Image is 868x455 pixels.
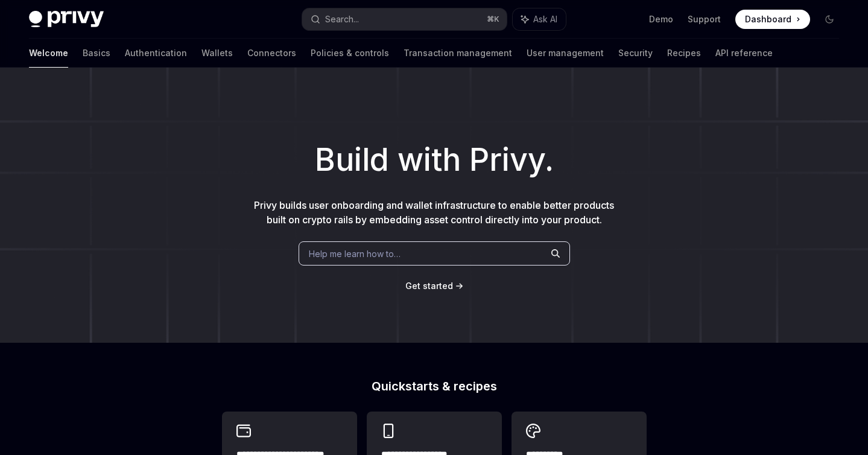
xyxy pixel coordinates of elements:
a: Recipes [667,39,701,68]
a: Wallets [201,39,233,68]
a: Get started [405,280,453,292]
a: Demo [649,13,673,25]
a: Authentication [125,39,187,68]
span: Ask AI [533,13,557,25]
a: Support [688,13,721,25]
a: Dashboard [735,10,810,29]
span: Get started [405,281,453,291]
a: User management [527,39,604,68]
a: Connectors [247,39,296,68]
a: Security [618,39,653,68]
a: Welcome [29,39,68,68]
h1: Build with Privy. [19,136,849,183]
a: Basics [83,39,110,68]
span: ⌘ K [487,14,499,24]
button: Toggle dark mode [820,10,839,29]
a: Transaction management [404,39,512,68]
span: Help me learn how to… [309,247,401,260]
div: Search... [325,12,359,27]
button: Ask AI [513,8,566,30]
span: Privy builds user onboarding and wallet infrastructure to enable better products built on crypto ... [254,199,614,226]
button: Search...⌘K [302,8,507,30]
span: Dashboard [745,13,791,25]
h2: Quickstarts & recipes [222,380,647,392]
a: API reference [715,39,773,68]
a: Policies & controls [311,39,389,68]
img: dark logo [29,11,104,28]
